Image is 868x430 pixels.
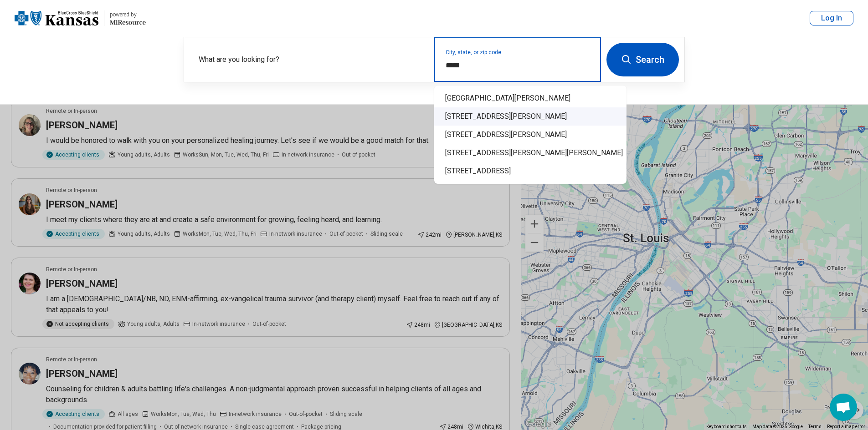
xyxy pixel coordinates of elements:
div: [STREET_ADDRESS][PERSON_NAME] [434,107,627,126]
div: powered by [110,10,146,19]
div: [GEOGRAPHIC_DATA][PERSON_NAME] [434,89,627,107]
button: Log In [810,11,853,25]
button: Search [606,43,679,76]
label: What are you looking for? [199,54,423,65]
div: Open chat [830,394,857,421]
img: Blue Cross Blue Shield Kansas [15,7,98,29]
div: [STREET_ADDRESS][PERSON_NAME][PERSON_NAME] [434,144,627,162]
div: [STREET_ADDRESS] [434,162,627,180]
div: [STREET_ADDRESS][PERSON_NAME] [434,126,627,144]
div: Suggestions [434,86,627,184]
